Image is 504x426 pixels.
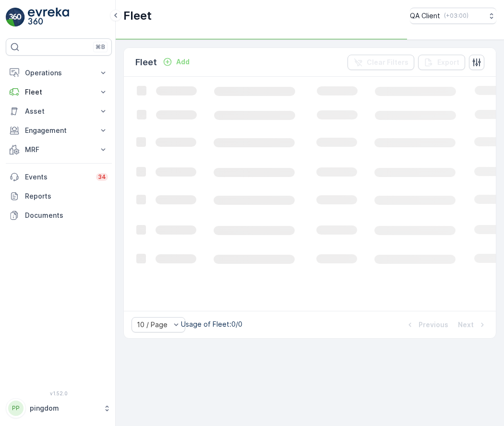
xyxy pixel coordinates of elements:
[25,68,93,78] p: Operations
[25,126,93,135] p: Engagement
[25,87,93,97] p: Fleet
[6,398,112,418] button: PPpingdom
[181,319,242,329] p: Usage of Fleet : 0/0
[6,167,112,187] a: Events34
[6,102,112,121] button: Asset
[457,319,488,331] button: Next
[6,140,112,159] button: MRF
[410,8,496,24] button: QA Client(+03:00)
[25,211,108,220] p: Documents
[8,401,24,416] div: PP
[6,63,112,83] button: Operations
[25,172,90,182] p: Events
[176,57,190,67] p: Add
[458,320,474,330] p: Next
[419,320,448,330] p: Previous
[25,191,108,201] p: Reports
[444,12,468,20] p: ( +03:00 )
[159,56,193,68] button: Add
[25,145,93,154] p: MRF
[6,8,25,27] img: logo
[348,55,414,70] button: Clear Filters
[98,173,106,181] p: 34
[28,8,69,27] img: logo_light-DOdMpM7g.png
[6,206,112,225] a: Documents
[6,187,112,206] a: Reports
[6,121,112,140] button: Engagement
[367,58,408,67] p: Clear Filters
[30,403,98,413] p: pingdom
[123,8,152,24] p: Fleet
[6,83,112,102] button: Fleet
[25,106,93,116] p: Asset
[404,319,449,331] button: Previous
[410,11,440,21] p: QA Client
[96,43,105,51] p: ⌘B
[6,390,112,396] span: v 1.52.0
[418,55,465,70] button: Export
[135,56,157,69] p: Fleet
[437,58,459,67] p: Export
